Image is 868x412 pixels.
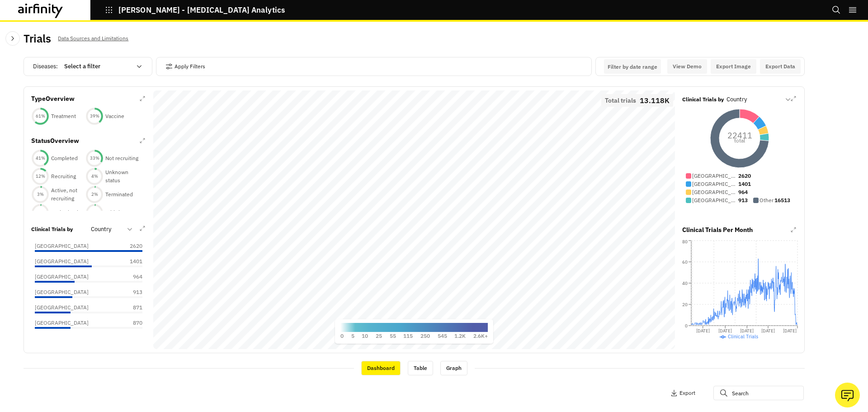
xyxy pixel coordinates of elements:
[682,225,753,235] p: Clinical Trials Per Month
[832,2,841,18] button: Search
[605,97,636,104] p: Total trials
[24,32,51,45] h2: Trials
[105,190,133,199] p: Terminated
[728,333,758,340] span: Clinical Trials
[835,383,860,407] button: Ask our analysts
[51,154,78,162] p: Completed
[120,288,142,296] p: 913
[667,59,707,74] button: View Demo
[403,332,413,340] p: 115
[153,90,675,349] canvas: Map
[361,361,401,375] div: Dashboard
[376,332,382,340] p: 25
[105,208,132,217] p: Withdrawn
[35,288,89,296] p: [GEOGRAPHIC_DATA]
[120,303,142,312] p: 871
[420,332,430,340] p: 250
[51,208,78,217] p: Authorised
[738,172,751,180] p: 2620
[35,319,89,327] p: [GEOGRAPHIC_DATA]
[692,172,737,180] p: [GEOGRAPHIC_DATA]
[783,328,797,334] tspan: [DATE]
[682,239,688,245] tspan: 80
[440,361,467,375] div: Graph
[85,113,104,119] div: 39 %
[473,332,488,340] p: 2.6K+
[105,2,285,18] button: [PERSON_NAME] - [MEDICAL_DATA] Analytics
[165,59,205,74] button: Apply Filters
[692,196,737,204] p: [GEOGRAPHIC_DATA]
[718,328,732,334] tspan: [DATE]
[31,209,49,216] div: 2 %
[340,332,344,340] p: 0
[761,328,775,334] tspan: [DATE]
[58,33,128,43] p: Data Sources and Limitations
[31,94,75,104] p: Type Overview
[31,191,49,198] div: 3 %
[105,168,140,185] p: Unknown status
[362,332,368,340] p: 10
[682,302,688,308] tspan: 20
[85,191,104,198] div: 2 %
[727,130,752,141] tspan: 22411
[438,332,447,340] p: 545
[640,97,670,104] p: 13.118K
[692,188,737,196] p: [GEOGRAPHIC_DATA]
[118,6,285,14] p: [PERSON_NAME] - [MEDICAL_DATA] Analytics
[738,196,748,204] p: 913
[713,386,804,400] input: Search
[35,242,89,250] p: [GEOGRAPHIC_DATA]
[682,280,688,286] tspan: 40
[738,188,748,196] p: 964
[759,196,774,204] p: Other
[682,95,724,104] p: Clinical Trials by
[604,59,661,74] button: Interact with the calendar and add the check-in date for your trip.
[51,172,76,180] p: Recruiting
[31,113,49,119] div: 61 %
[31,155,49,161] div: 41 %
[31,173,49,180] div: 12 %
[120,319,142,327] p: 870
[760,59,801,74] button: Export Data
[33,59,148,74] div: Diseases :
[31,136,79,146] p: Status Overview
[120,273,142,281] p: 964
[679,390,695,396] p: Export
[5,31,20,46] button: Close Sidebar
[734,137,745,144] tspan: total
[685,323,688,329] tspan: 0
[390,332,396,340] p: 55
[408,361,433,375] div: Table
[35,303,89,312] p: [GEOGRAPHIC_DATA]
[670,386,695,400] button: Export
[608,63,657,70] p: Filter by date range
[351,332,354,340] p: 5
[120,242,142,250] p: 2620
[51,112,76,120] p: Treatment
[454,332,466,340] p: 1.2K
[31,225,73,233] p: Clinical Trials by
[105,154,138,162] p: Not recruiting
[35,273,89,281] p: [GEOGRAPHIC_DATA]
[105,112,124,120] p: Vaccine
[692,180,737,188] p: [GEOGRAPHIC_DATA]
[711,59,756,74] button: Export Image
[85,155,104,161] div: 33 %
[35,257,89,265] p: [GEOGRAPHIC_DATA]
[120,257,142,265] p: 1401
[740,328,754,334] tspan: [DATE]
[85,173,104,180] div: 4 %
[696,328,710,334] tspan: [DATE]
[51,186,85,203] p: Active, not recruiting
[738,180,751,188] p: 1401
[85,209,104,216] div: 2 %
[682,259,688,265] tspan: 60
[774,196,790,204] p: 16513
